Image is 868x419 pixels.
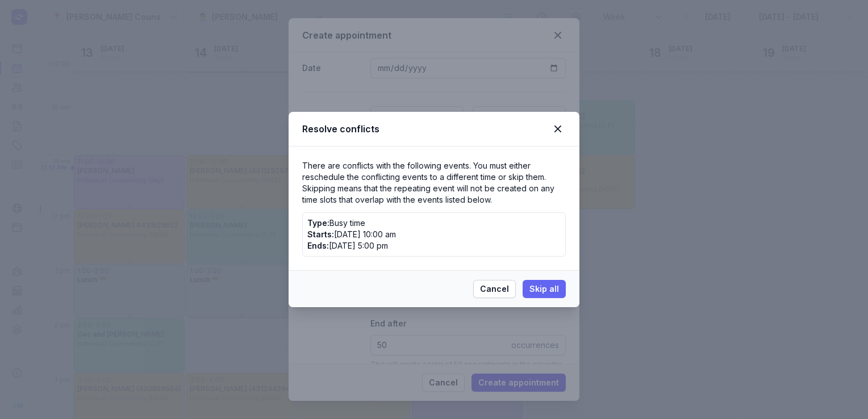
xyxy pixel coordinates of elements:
p: There are conflicts with the following events. You must either reschedule the conflicting events ... [302,160,566,206]
span: Skip all [529,282,559,296]
button: Skip all [523,280,566,298]
div: [DATE] 5:00 pm [307,240,396,252]
div: Type: [307,217,329,229]
span: Starts: [307,229,334,239]
div: Busy time [329,217,365,229]
div: [DATE] 10:00 am [307,229,396,240]
button: Cancel [473,280,516,298]
span: Cancel [480,282,509,296]
div: Resolve conflicts [302,122,550,136]
span: Ends: [307,241,329,250]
